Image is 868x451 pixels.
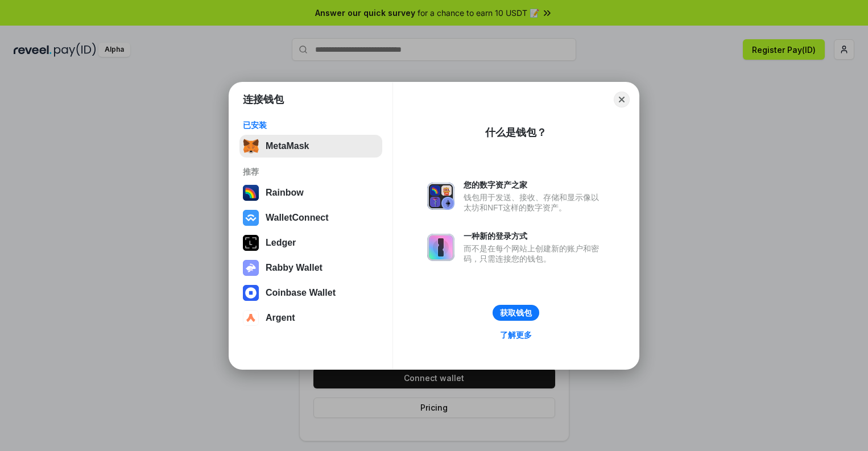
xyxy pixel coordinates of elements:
button: Coinbase Wallet [239,282,382,304]
img: svg+xml,%3Csvg%20xmlns%3D%22http%3A%2F%2Fwww.w3.org%2F2000%2Fsvg%22%20fill%3D%22none%22%20viewBox... [243,260,259,276]
div: Rabby Wallet [266,263,323,273]
button: Ledger [239,231,382,254]
img: svg+xml,%3Csvg%20width%3D%2228%22%20height%3D%2228%22%20viewBox%3D%220%200%2028%2028%22%20fill%3D... [243,285,259,301]
button: Argent [239,307,382,329]
button: MetaMask [239,135,382,158]
div: 而不是在每个网站上创建新的账户和密码，只需连接您的钱包。 [464,243,605,264]
div: Rainbow [266,188,304,198]
button: Rabby Wallet [239,256,382,279]
div: 钱包用于发送、接收、存储和显示像以太坊和NFT这样的数字资产。 [464,192,605,213]
img: svg+xml,%3Csvg%20fill%3D%22none%22%20height%3D%2233%22%20viewBox%3D%220%200%2035%2033%22%20width%... [243,138,259,154]
div: 获取钱包 [500,308,532,318]
div: WalletConnect [266,213,329,223]
button: Rainbow [239,181,382,204]
img: svg+xml,%3Csvg%20width%3D%22120%22%20height%3D%22120%22%20viewBox%3D%220%200%20120%20120%22%20fil... [243,185,259,201]
div: 了解更多 [500,330,532,340]
img: svg+xml,%3Csvg%20xmlns%3D%22http%3A%2F%2Fwww.w3.org%2F2000%2Fsvg%22%20fill%3D%22none%22%20viewBox... [427,234,454,261]
button: Close [614,92,630,107]
button: WalletConnect [239,206,382,229]
div: 已安装 [243,120,379,130]
div: MetaMask [266,141,309,151]
div: Argent [266,313,295,323]
img: svg+xml,%3Csvg%20xmlns%3D%22http%3A%2F%2Fwww.w3.org%2F2000%2Fsvg%22%20width%3D%2228%22%20height%3... [243,235,259,251]
div: 推荐 [243,167,379,177]
div: 什么是钱包？ [485,126,547,139]
img: svg+xml,%3Csvg%20xmlns%3D%22http%3A%2F%2Fwww.w3.org%2F2000%2Fsvg%22%20fill%3D%22none%22%20viewBox... [427,183,454,210]
h1: 连接钱包 [243,93,284,106]
img: svg+xml,%3Csvg%20width%3D%2228%22%20height%3D%2228%22%20viewBox%3D%220%200%2028%2028%22%20fill%3D... [243,310,259,326]
a: 了解更多 [493,328,539,342]
div: Coinbase Wallet [266,288,336,298]
div: 您的数字资产之家 [464,180,605,190]
div: 一种新的登录方式 [464,231,605,241]
div: Ledger [266,238,296,248]
img: svg+xml,%3Csvg%20width%3D%2228%22%20height%3D%2228%22%20viewBox%3D%220%200%2028%2028%22%20fill%3D... [243,210,259,226]
button: 获取钱包 [493,305,539,321]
